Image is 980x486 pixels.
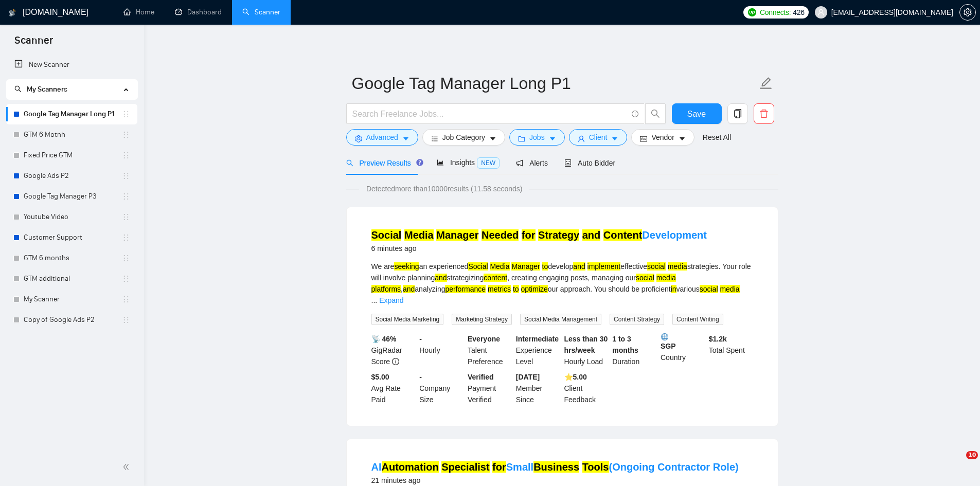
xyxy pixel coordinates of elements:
[484,274,507,282] mark: content
[403,285,415,293] mark: and
[589,132,608,143] span: Client
[518,135,525,142] span: folder
[578,135,585,142] span: user
[632,111,638,117] span: info-circle
[672,314,723,325] span: Content Writing
[549,135,556,142] span: caret-down
[728,109,747,118] span: copy
[672,103,722,124] button: Save
[6,55,137,75] li: New Scanner
[431,135,438,142] span: bars
[6,166,137,186] li: Google Ads P2
[960,8,975,16] span: setting
[603,229,643,241] mark: Content
[511,262,540,271] mark: Manager
[437,159,444,166] span: area-chart
[656,274,676,282] mark: media
[522,229,536,241] mark: for
[569,129,628,146] button: userClientcaret-down
[404,229,434,241] mark: Media
[658,333,707,367] div: Country
[371,285,401,293] mark: platforms
[436,229,478,241] mark: Manager
[468,373,494,381] b: Verified
[468,262,488,271] mark: Social
[122,151,130,159] span: holder
[760,7,791,18] span: Connects:
[371,261,753,306] div: We are an experienced develop effective strategies. Your role will involve planning strategizing ...
[14,85,67,94] span: My Scanners
[6,124,137,145] li: GTM 6 Motnh
[492,461,506,473] mark: for
[509,129,565,146] button: folderJobscaret-down
[6,268,137,289] li: GTM additional
[371,229,707,241] a: Social Media Manager Needed for Strategy and ContentDevelopment
[516,373,540,381] b: [DATE]
[422,129,505,146] button: barsJob Categorycaret-down
[754,109,774,118] span: delete
[371,296,378,304] span: ...
[437,158,500,167] span: Insights
[631,129,694,146] button: idcardVendorcaret-down
[516,159,548,167] span: Alerts
[366,132,398,143] span: Advanced
[720,285,739,293] mark: media
[9,5,16,21] img: logo
[6,145,137,166] li: Fixed Price GTM
[123,8,154,16] a: homeHome
[6,207,137,227] li: Youtube Video
[640,135,647,142] span: idcard
[122,213,130,221] span: holder
[514,333,562,367] div: Experience Level
[573,262,585,271] mark: and
[175,8,222,16] a: dashboardDashboard
[24,145,122,166] a: Fixed Price GTM
[346,129,418,146] button: settingAdvancedcaret-down
[6,227,137,248] li: Customer Support
[564,159,615,167] span: Auto Bidder
[521,285,548,293] mark: optimize
[359,183,530,194] span: Detected more than 10000 results (11.58 seconds)
[564,335,608,354] b: Less than 30 hrs/week
[514,371,562,405] div: Member Since
[371,335,397,343] b: 📡 46%
[490,262,509,271] mark: Media
[533,461,579,473] mark: Business
[24,248,122,268] a: GTM 6 months
[122,295,130,303] span: holder
[477,157,500,169] span: NEW
[394,262,419,271] mark: seeking
[122,110,130,118] span: holder
[346,159,420,167] span: Preview Results
[24,124,122,145] a: GTM 6 Motnh
[959,4,976,21] button: setting
[369,333,418,367] div: GigRadar Score
[24,310,122,330] a: Copy of Google Ads P2
[647,262,666,271] mark: social
[417,333,466,367] div: Hourly
[966,451,978,459] span: 10
[402,135,409,142] span: caret-down
[352,107,627,120] input: Search Freelance Jobs...
[122,462,133,472] span: double-left
[24,227,122,248] a: Customer Support
[661,333,668,340] img: 🌐
[562,371,611,405] div: Client Feedback
[466,333,514,367] div: Talent Preference
[587,262,621,271] mark: implement
[489,135,496,142] span: caret-down
[564,159,572,167] span: robot
[122,275,130,283] span: holder
[122,131,130,139] span: holder
[27,85,67,94] span: My Scanners
[468,335,500,343] b: Everyone
[6,104,137,124] li: Google Tag Manager Long P1
[355,135,362,142] span: setting
[646,109,665,118] span: search
[122,172,130,180] span: holder
[645,103,666,124] button: search
[24,186,122,207] a: Google Tag Manager P3
[346,159,353,167] span: search
[709,335,727,343] b: $ 1.2k
[415,158,424,167] div: Tooltip anchor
